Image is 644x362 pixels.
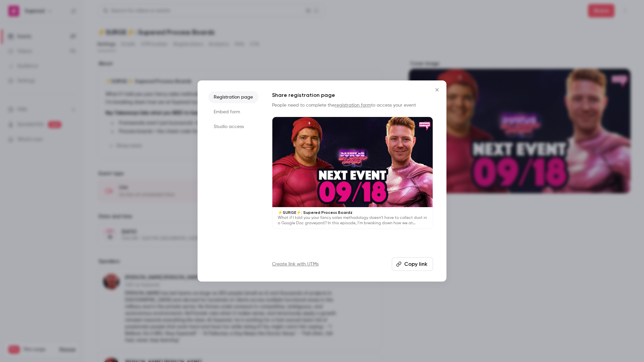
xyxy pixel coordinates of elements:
li: Studio access [208,121,259,133]
p: ⚡️SURGE⚡️: Supered Process Boardz [278,210,427,215]
a: registration form [335,103,371,108]
h1: Share registration page [272,91,433,99]
a: Create link with UTMs [272,261,319,267]
li: Registration page [208,91,259,103]
button: Close [430,83,444,97]
p: What if I told you your fancy sales methodology doesn’t have to collect dust in a Google Doc grav... [278,215,427,226]
button: Copy link [392,257,433,271]
li: Embed form [208,106,259,118]
p: People need to complete the to access your event [272,102,433,109]
a: ⚡️SURGE⚡️: Supered Process BoardzWhat if I told you your fancy sales methodology doesn’t have to ... [272,117,433,229]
